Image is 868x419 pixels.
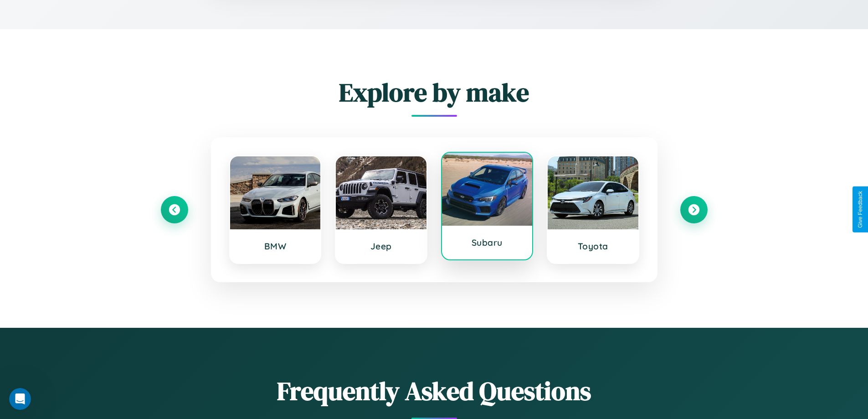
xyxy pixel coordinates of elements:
h3: Toyota [557,241,629,252]
h2: Explore by make [161,75,708,110]
h3: BMW [239,241,312,252]
h3: Jeep [345,241,417,252]
h3: Subaru [451,237,524,248]
div: Give Feedback [857,191,863,228]
h2: Frequently Asked Questions [161,373,708,409]
iframe: Intercom live chat [9,388,31,410]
